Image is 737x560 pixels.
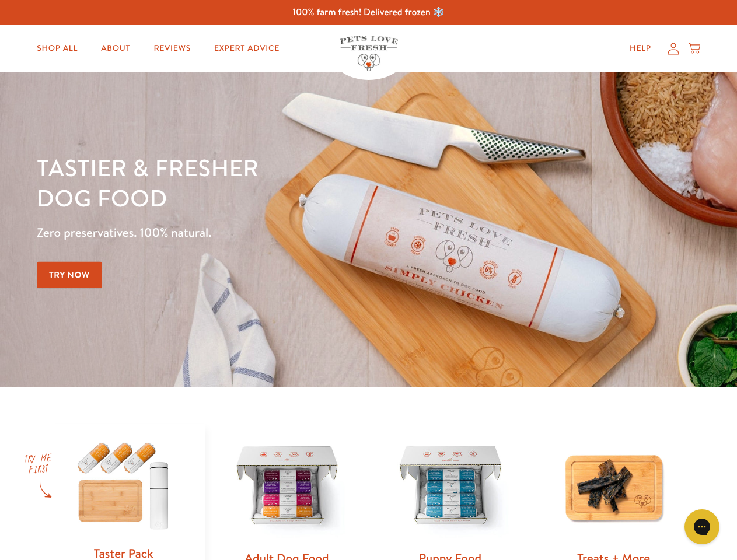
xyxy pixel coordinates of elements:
[205,37,289,60] a: Expert Advice
[620,37,661,60] a: Help
[37,262,102,288] a: Try Now
[37,152,479,213] h1: Tastier & fresher dog food
[92,37,139,60] a: About
[37,222,479,243] p: Zero preservatives. 100% natural.
[679,505,725,548] iframe: Gorgias live chat messenger
[144,37,200,60] a: Reviews
[27,37,87,60] a: Shop All
[340,36,398,71] img: Pets Love Fresh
